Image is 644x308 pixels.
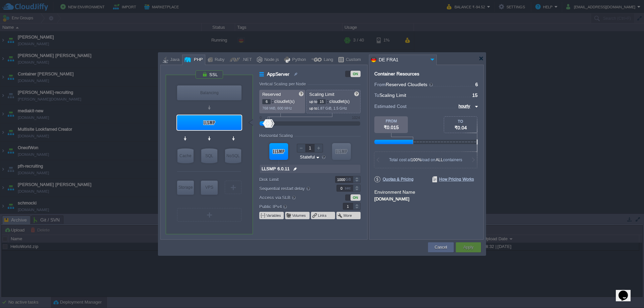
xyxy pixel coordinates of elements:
[177,85,241,100] div: Load Balancer
[225,181,241,194] div: Create New Layer
[345,185,352,191] div: sec
[472,93,478,98] span: 15
[213,55,225,65] div: Ruby
[225,148,241,163] div: NoSQL
[262,55,279,65] div: Node.js
[260,116,262,120] div: 0
[259,203,327,210] label: Public IPv4
[177,148,194,163] div: Cache
[352,116,360,120] div: 1024
[240,55,252,65] div: .NET
[192,55,203,65] div: PHP
[201,148,217,163] div: SQL Databases
[259,133,294,138] div: Horizontal Scaling
[309,97,358,104] p: cloudlet(s)
[343,213,353,218] button: More
[454,125,467,130] span: ₹0.04
[290,55,306,65] div: Python
[318,213,327,218] button: Links
[374,195,478,201] div: [DOMAIN_NAME]
[374,82,386,87] span: From
[168,55,179,65] div: Java
[201,181,218,195] div: Elastic VPS
[259,82,308,86] div: Vertical Scaling per Node
[374,93,379,98] span: To
[177,181,194,194] div: Storage
[344,55,361,65] div: Custom
[351,71,361,77] div: ON
[463,244,473,251] button: Apply
[177,115,241,130] div: AppServer
[317,106,347,110] span: 1.87 GiB, 1.5 GHz
[262,97,303,104] p: cloudlet(s)
[386,82,434,87] span: Reserved Cloudlets
[374,103,407,110] span: Estimated Cost
[262,106,292,110] span: 768 MiB, 600 MHz
[616,281,637,301] iframe: chat widget
[266,213,282,218] button: Variables
[384,125,399,130] span: ₹0.015
[345,176,352,183] div: GB
[309,100,317,104] span: up to
[475,82,478,87] span: 6
[262,92,281,97] span: Reserved
[225,148,241,163] div: NoSQL Databases
[374,176,414,182] span: Quotas & Pricing
[309,92,334,97] span: Scaling Limit
[259,194,327,201] label: Access via SLB
[292,213,307,218] button: Volumes
[374,71,419,76] div: Container Resources
[322,55,333,65] div: Lang
[177,181,194,195] div: Storage Containers
[177,208,241,222] div: Create New Layer
[379,93,406,98] span: Scaling Limit
[444,119,477,123] div: TO
[259,176,327,183] label: Disk Limit
[309,106,317,110] span: up to
[201,181,218,194] div: VPS
[432,176,474,182] span: How Pricing Works
[259,185,327,192] label: Sequential restart delay
[374,189,415,195] label: Environment Name
[201,148,217,163] div: SQL
[351,194,361,201] div: ON
[435,244,447,251] button: Cancel
[374,119,408,123] div: FROM
[177,85,241,100] div: Balancing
